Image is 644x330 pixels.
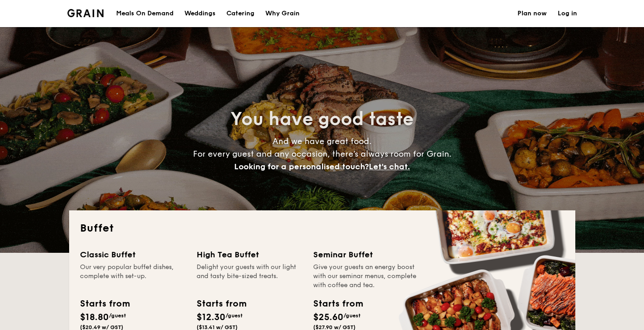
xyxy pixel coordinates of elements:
span: You have good taste [230,108,414,130]
span: $25.60 [313,312,343,323]
div: Starts from [80,297,129,311]
span: /guest [109,312,126,319]
img: Grain [67,9,104,17]
span: Let's chat. [369,162,410,172]
div: Seminar Buffet [313,248,419,261]
div: Give your guests an energy boost with our seminar menus, complete with coffee and tea. [313,263,419,290]
div: Starts from [197,297,246,311]
span: $18.80 [80,312,109,323]
div: Delight your guests with our light and tasty bite-sized treats. [197,263,302,290]
span: Looking for a personalised touch? [234,162,369,172]
a: Logotype [67,9,104,17]
h2: Buffet [80,221,564,236]
div: Classic Buffet [80,248,186,261]
div: High Tea Buffet [197,248,302,261]
span: And we have great food. For every guest and any occasion, there’s always room for Grain. [193,136,451,172]
span: /guest [226,312,243,319]
div: Starts from [313,297,362,311]
div: Our very popular buffet dishes, complete with set-up. [80,263,186,290]
span: /guest [343,312,361,319]
span: $12.30 [197,312,226,323]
